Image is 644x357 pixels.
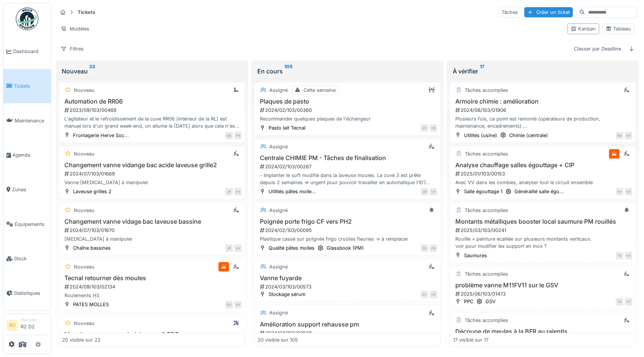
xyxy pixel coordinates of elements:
div: NG [616,132,623,139]
div: Filtres [57,43,87,54]
div: Utilités pâtes molle... [269,188,316,195]
div: VZ [616,298,623,305]
div: VV [616,188,623,195]
div: Plastique cassé sur poignée frigo croûtes fleuries -> à remplacer [258,235,437,243]
div: Assigné [269,143,288,150]
h3: Manche pour vanne pied de cuve 2 PDD [62,331,242,338]
div: Vanne [MEDICAL_DATA] à manipuler [62,179,242,186]
div: Nouveau [62,67,242,76]
div: JP [225,188,233,195]
div: PATES MOLLES [73,301,109,308]
div: Assigné [269,87,288,94]
div: Chimie (centrale) [509,132,548,139]
span: Équipements [15,221,48,228]
span: Statistiques [14,290,48,297]
h3: Vanne fuyarde [258,275,437,282]
img: Badge_color-CXgf-gQk.svg [16,8,38,30]
h3: Découpe de meules à la BFR au ralentis [453,328,633,335]
div: Roulements HS [62,292,242,299]
a: Zones [3,172,51,207]
div: FB [234,132,242,139]
li: RD [6,320,18,331]
div: Créer un ticket [524,7,573,17]
div: Rouille + peinture écaillée sur plusieurs montants verticaux. voir pour modifier les support en i... [453,235,633,250]
div: VV [625,252,632,259]
div: 2024/02/103/00360 [259,107,437,114]
h3: Plaques de pasto [258,98,437,105]
div: FB [430,124,437,132]
div: PPC [464,298,473,305]
div: VV [421,124,428,132]
h3: Poignée porte frigo CF vers PH2 [258,218,437,225]
div: Nouveau [74,87,95,94]
div: À vérifier [453,67,633,76]
div: Assigné [269,207,288,214]
div: 2024/03/103/00508 [259,330,437,337]
a: Statistiques [3,276,51,311]
div: 20 visible sur 105 [258,336,298,343]
div: 2024/09/103/02134 [64,283,242,290]
div: 20 visible sur 22 [62,336,101,343]
div: Modèles [57,23,93,34]
div: Tableau [606,25,631,32]
div: JP [225,244,233,252]
div: 2025/06/103/01473 [455,290,633,297]
div: GB [225,132,233,139]
div: VV [625,188,632,195]
h3: Analyse chauffage salles égouttage + CIP [453,162,633,169]
div: Qualité pâtes molles [269,244,314,252]
h3: problème vanne M11FV11 sur le GSV [453,282,633,289]
div: VV [234,188,242,195]
div: Classer par Deadline [571,43,624,54]
h3: Centrale CHIMIE PM - Tâches de finalisation [258,154,437,162]
div: Nouveau [74,320,95,327]
div: 2025/01/103/00153 [455,170,633,177]
div: 2024/07/103/01669 [64,170,242,177]
h3: Armoire chimie : amélioration [453,98,633,105]
div: Plusieurs fois, ce point est remonté (opérateurs de production, maintenance, encadrements). Le bu... [453,115,633,130]
div: Laveuse grilles 2 [73,188,111,195]
div: Tâches accomplies [465,207,508,214]
h3: Changement vanne vidage bac laveuse bassine [62,218,242,225]
div: Chaîne bassines [73,244,111,252]
div: VV [421,291,428,298]
a: Tickets [3,69,51,104]
div: VV [430,291,437,298]
div: Utilités (usine) [464,132,497,139]
div: CD [421,244,428,252]
a: Équipements [3,207,51,241]
div: [MEDICAL_DATA] à manipuler [62,235,242,243]
span: Dashboard [13,48,48,55]
div: Tâches accomplies [465,150,508,157]
div: VV [234,244,242,252]
li: R2 D2 [21,317,48,333]
div: Tâches [498,7,521,18]
a: Maintenance [3,103,51,138]
div: Pasto lait Tecnal [269,124,305,131]
a: RD ManagerR2 D2 [6,317,48,335]
div: 2024/07/103/01670 [64,227,242,234]
div: Tâches accomplies [465,317,508,324]
div: Stockage sérum [269,291,305,298]
div: DU [225,301,233,308]
div: VV [430,188,437,195]
div: 2024/08/103/01906 [455,107,633,114]
a: Agenda [3,138,51,172]
div: 2025/03/103/00241 [455,227,633,234]
a: Dashboard [3,34,51,69]
div: Généralité salle égo... [514,188,564,195]
span: Tickets [14,82,48,90]
h3: Montants métalliques booster local saumure PM rouillés [453,218,633,225]
h3: Automation de RR06 [62,98,242,105]
div: VV [625,298,632,305]
div: L'agitateur et le refroidissement de la cuve RR06 (intérieur de la RL) est manuel lors d'un grand... [62,115,242,130]
div: Tâches accomplies [465,87,508,94]
span: Zones [12,186,48,193]
span: Stock [14,255,48,262]
h3: Tecnal retourner dès moules [62,275,242,282]
sup: 17 [480,67,484,76]
div: Manager [21,317,48,323]
div: 2024/02/103/00095 [259,227,437,234]
div: 2024/03/103/00573 [259,283,437,290]
div: Cette semaine [304,87,336,94]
